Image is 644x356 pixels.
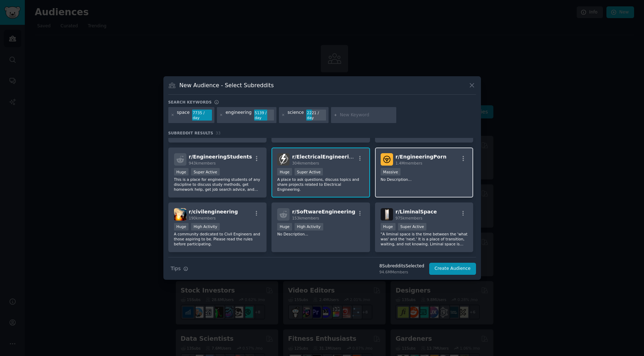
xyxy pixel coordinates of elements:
span: 975k members [396,216,422,220]
div: engineering [225,110,251,121]
p: A place to ask questions, discuss topics and share projects related to Electrical Engineering. [277,177,364,192]
span: r/ LiminalSpace [396,209,437,215]
span: r/ SoftwareEngineering [292,209,355,215]
span: Tips [171,265,181,272]
span: 33 [216,131,221,135]
p: A community dedicated to Civil Engineers and those aspiring to be. Please read the rules before p... [174,232,261,246]
button: Tips [168,262,191,275]
div: High Activity [295,223,323,230]
span: 153k members [292,216,319,220]
p: This is a place for engineering students of any discipline to discuss study methods, get homework... [174,177,261,192]
div: Huge [174,168,189,176]
div: High Activity [191,223,220,230]
span: r/ EngineeringPorn [396,154,447,160]
span: Subreddit Results [168,130,213,135]
button: Create Audience [429,263,476,275]
p: "A liminal space is the time between the 'what was' and the 'next.' It is a place of transition, ... [381,232,468,246]
div: 2221 / day [306,110,326,121]
img: civilengineering [174,208,186,221]
span: r/ ElectricalEngineering [292,154,356,160]
h3: New Audience - Select Subreddits [179,82,274,89]
span: r/ EngineeringStudents [189,154,252,160]
img: EngineeringPorn [381,153,393,166]
div: science [287,110,304,121]
div: 8 Subreddit s Selected [379,263,424,269]
span: 190k members [189,216,216,220]
div: Super Active [295,168,323,176]
div: 5139 / day [254,110,274,121]
div: Huge [277,223,292,230]
div: Huge [277,168,292,176]
p: No Description... [277,232,364,237]
div: Huge [174,223,189,230]
div: 7735 / day [192,110,212,121]
h3: Search keywords [168,100,212,105]
span: 1.4M members [396,161,422,165]
div: Massive [381,168,401,176]
p: No Description... [381,177,468,182]
img: ElectricalEngineering [277,153,290,166]
span: r/ civilengineering [189,209,238,215]
img: LiminalSpace [381,208,393,221]
div: Super Active [191,168,220,176]
input: New Keyword [340,112,394,118]
div: Huge [381,223,396,230]
span: 304k members [292,161,319,165]
div: space [177,110,190,121]
div: Super Active [398,223,427,230]
div: 94.6M Members [379,269,424,274]
span: 943k members [189,161,216,165]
